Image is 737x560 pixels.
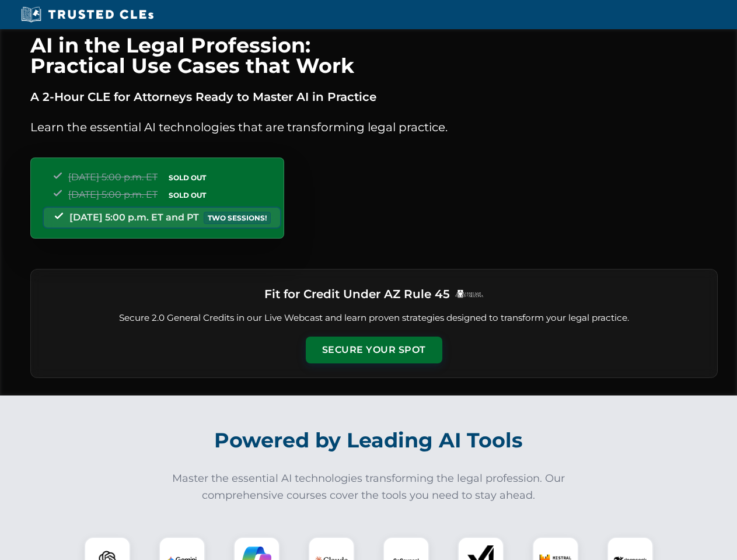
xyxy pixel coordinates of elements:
[18,6,157,23] img: Trusted CLEs
[455,289,484,298] img: Logo
[306,337,442,363] button: Secure Your Spot
[165,189,210,201] span: SOLD OUT
[165,171,210,184] span: SOLD OUT
[45,311,703,325] p: Secure 2.0 General Credits in our Live Webcast and learn proven strategies designed to transform ...
[46,420,692,461] h2: Powered by Leading AI Tools
[68,171,158,183] span: [DATE] 5:00 p.m. ET
[68,189,158,200] span: [DATE] 5:00 p.m. ET
[30,87,718,106] p: A 2-Hour CLE for Attorneys Ready to Master AI in Practice
[30,118,718,136] p: Learn the essential AI technologies that are transforming legal practice.
[264,283,450,304] h3: Fit for Credit Under AZ Rule 45
[165,470,573,504] p: Master the essential AI technologies transforming the legal profession. Our comprehensive courses...
[30,35,718,76] h1: AI in the Legal Profession: Practical Use Cases that Work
